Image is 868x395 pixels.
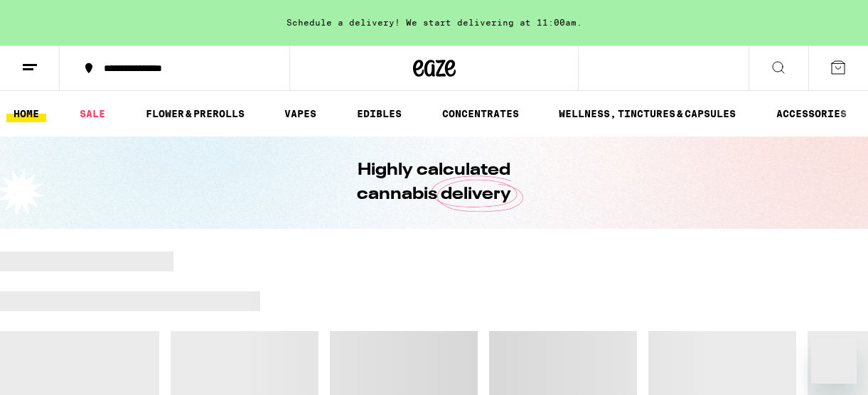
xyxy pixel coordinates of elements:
[769,105,854,122] a: ACCESSORIES
[552,105,743,122] a: WELLNESS, TINCTURES & CAPSULES
[317,158,552,207] h1: Highly calculated cannabis delivery
[73,105,112,122] a: SALE
[811,338,857,384] iframe: Button to launch messaging window
[435,105,526,122] a: CONCENTRATES
[6,105,46,122] a: HOME
[277,105,323,122] a: VAPES
[350,105,409,122] a: EDIBLES
[139,105,252,122] a: FLOWER & PREROLLS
